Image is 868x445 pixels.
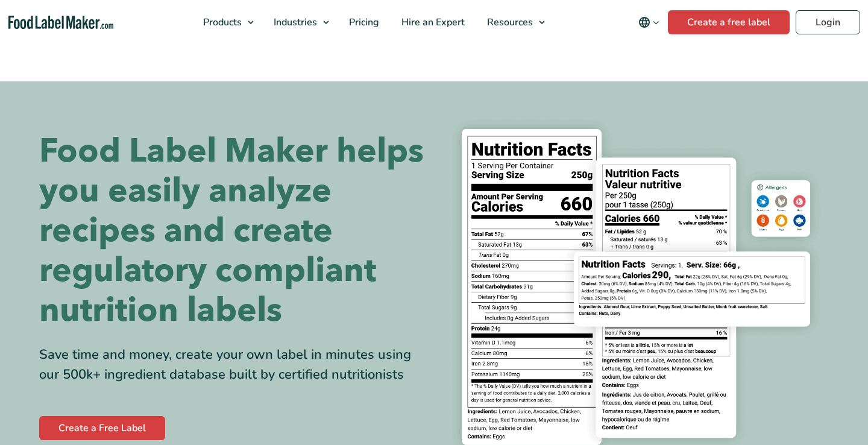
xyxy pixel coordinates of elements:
[39,416,165,440] a: Create a Free Label
[345,16,380,29] span: Pricing
[483,16,534,29] span: Resources
[668,10,790,34] a: Create a free label
[39,131,425,330] h1: Food Label Maker helps you easily analyze recipes and create regulatory compliant nutrition labels
[270,16,318,29] span: Industries
[630,10,668,34] button: Change language
[398,16,466,29] span: Hire an Expert
[8,16,114,30] a: Food Label Maker homepage
[200,16,243,29] span: Products
[796,10,860,34] a: Login
[39,345,425,385] div: Save time and money, create your own label in minutes using our 500k+ ingredient database built b...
